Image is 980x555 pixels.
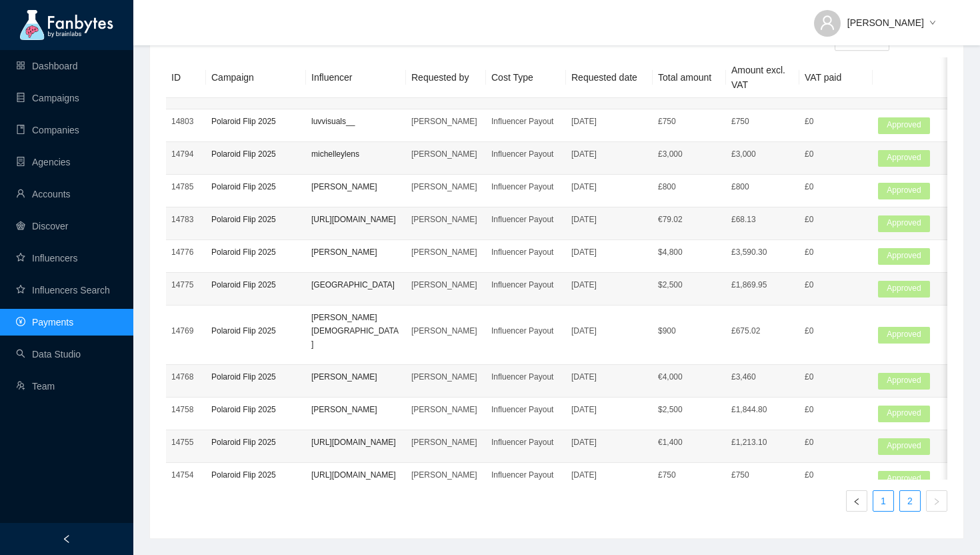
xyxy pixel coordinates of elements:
p: [PERSON_NAME][DEMOGRAPHIC_DATA] [311,311,401,351]
a: starInfluencers Search [16,285,110,296]
p: £0 [805,403,867,416]
span: right [933,498,941,506]
p: Influencer Payout [491,147,561,161]
p: [PERSON_NAME] [311,370,401,384]
p: £800 [731,180,794,193]
span: Approved [878,438,930,455]
p: [GEOGRAPHIC_DATA] [311,278,401,292]
span: down [929,19,936,27]
p: £0 [805,278,867,292]
th: Requested date [566,57,653,98]
p: € 1,400 [658,436,721,449]
p: [PERSON_NAME] [411,115,481,128]
p: Influencer Payout [491,468,561,482]
li: 2 [899,490,921,512]
a: starInfluencers [16,253,77,263]
p: Influencer Payout [491,115,561,128]
p: £0 [805,324,867,338]
span: Approved [878,327,930,344]
p: £1,869.95 [731,278,794,292]
p: £ 800 [658,180,721,193]
p: £3,460 [731,370,794,384]
p: [DATE] [571,180,647,193]
p: £3,590.30 [731,245,794,259]
a: appstoreDashboard [16,61,78,71]
p: [DATE] [571,245,647,259]
p: Polaroid Flip 2025 [211,436,301,449]
p: [DATE] [571,324,647,338]
p: Polaroid Flip 2025 [211,115,301,128]
p: € 79.02 [658,213,721,226]
p: Polaroid Flip 2025 [211,180,301,193]
a: usergroup-addTeam [16,381,55,392]
p: luvvisuals__ [311,115,401,128]
p: Polaroid Flip 2025 [211,468,301,482]
span: Approved [878,248,930,265]
p: Polaroid Flip 2025 [211,370,301,384]
span: Approved [878,183,930,199]
a: pay-circlePayments [16,317,73,328]
a: containerAgencies [16,157,71,167]
span: Approved [878,117,930,134]
a: bookCompanies [16,125,79,135]
p: 14783 [171,213,201,226]
p: [PERSON_NAME] [311,403,401,416]
th: Total amount [653,57,726,98]
p: Influencer Payout [491,403,561,416]
li: Next Page [926,490,947,512]
p: [PERSON_NAME] [311,245,401,259]
p: [DATE] [571,468,647,482]
p: £750 [731,115,794,128]
p: Polaroid Flip 2025 [211,324,301,338]
p: € 4,000 [658,370,721,384]
th: ID [166,57,206,98]
p: $ 2,500 [658,403,721,416]
p: £0 [805,436,867,449]
p: Influencer Payout [491,213,561,226]
p: £0 [805,115,867,128]
span: Approved [878,215,930,232]
p: Influencer Payout [491,278,561,292]
p: [URL][DOMAIN_NAME] [311,213,401,226]
p: £1,844.80 [731,403,794,416]
p: michelleylens [311,147,401,161]
span: Approved [878,471,930,488]
th: Requested by [406,57,486,98]
p: 14775 [171,278,201,292]
p: [PERSON_NAME] [411,403,481,416]
button: left [846,490,867,512]
p: £68.13 [731,213,794,226]
p: [DATE] [571,115,647,128]
p: £0 [805,468,867,482]
span: [PERSON_NAME] [847,15,924,30]
p: [PERSON_NAME] [311,180,401,193]
p: [PERSON_NAME] [411,468,481,482]
a: searchData Studio [16,349,81,360]
p: 14754 [171,468,201,482]
p: £750 [731,468,794,482]
p: £ 3,000 [658,147,721,161]
p: Influencer Payout [491,370,561,384]
p: [PERSON_NAME] [411,436,481,449]
span: left [62,534,71,544]
th: VAT paid [799,57,873,98]
button: [PERSON_NAME]down [803,7,947,28]
p: [PERSON_NAME] [411,324,481,338]
p: £675.02 [731,324,794,338]
th: Influencer [306,57,406,98]
p: [DATE] [571,436,647,449]
p: Polaroid Flip 2025 [211,245,301,259]
span: Approved [878,150,930,167]
span: user [819,15,835,31]
p: $ 2,500 [658,278,721,292]
p: [PERSON_NAME] [411,213,481,226]
p: [DATE] [571,370,647,384]
span: left [853,498,861,506]
a: 1 [873,491,893,511]
p: [DATE] [571,403,647,416]
th: Amount excl. VAT [726,57,799,98]
p: $ 900 [658,324,721,338]
p: [PERSON_NAME] [411,370,481,384]
p: [URL][DOMAIN_NAME] [311,436,401,449]
span: Approved [878,281,930,298]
